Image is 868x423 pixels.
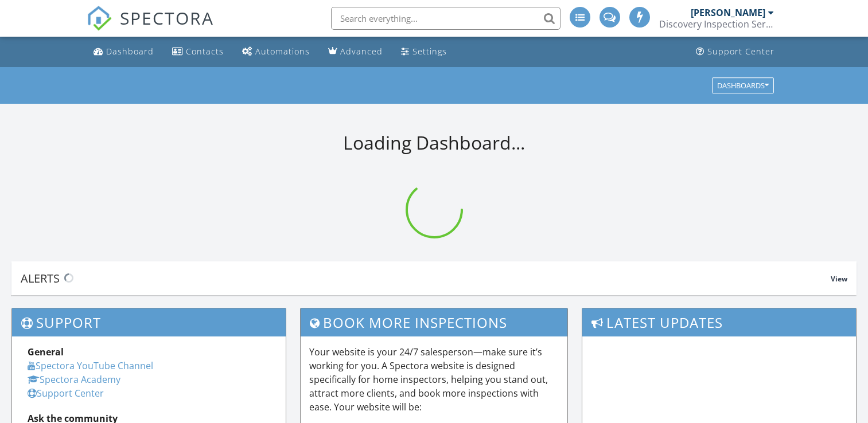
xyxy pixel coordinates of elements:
[120,6,214,30] span: SPECTORA
[12,308,286,336] h3: Support
[707,46,774,57] div: Support Center
[324,41,387,62] a: Advanced
[28,387,104,399] a: Support Center
[28,359,153,372] a: Spectora YouTube Channel
[712,77,774,93] button: Dashboards
[168,41,228,62] a: Contacts
[582,308,856,336] h3: Latest Updates
[691,41,779,62] a: Support Center
[28,346,64,358] strong: General
[238,41,314,62] a: Automations (Advanced)
[691,7,765,18] div: [PERSON_NAME]
[106,46,154,57] div: Dashboard
[831,274,847,284] span: View
[331,7,560,30] input: Search everything...
[89,41,158,62] a: Dashboard
[309,345,559,414] p: Your website is your 24/7 salesperson—make sure it’s working for you. A Spectora website is desig...
[21,271,831,286] div: Alerts
[301,308,567,336] h3: Book More Inspections
[28,373,120,386] a: Spectora Academy
[412,46,447,57] div: Settings
[87,15,214,40] a: SPECTORA
[396,41,451,62] a: Settings
[87,6,112,31] img: The Best Home Inspection Software - Spectora
[255,46,310,57] div: Automations
[340,46,383,57] div: Advanced
[186,46,224,57] div: Contacts
[717,81,769,89] div: Dashboards
[659,18,774,30] div: Discovery Inspection Services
